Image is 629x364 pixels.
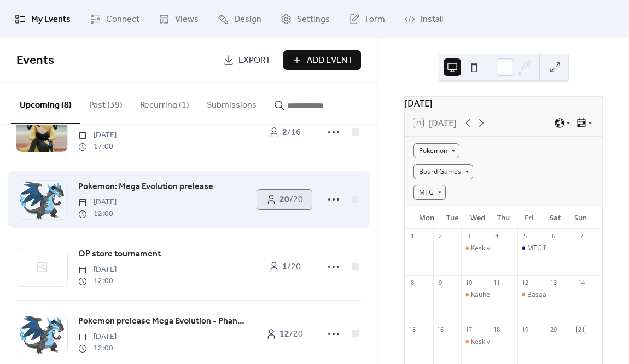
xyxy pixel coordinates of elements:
[521,232,529,240] div: 5
[150,4,207,34] a: Views
[279,193,303,207] span: / 20
[78,314,246,328] a: Pokemon prelease Mega Evolution - Phantasmal Flames
[80,83,131,123] button: Past (39)
[516,207,542,229] div: Fri
[78,141,117,152] span: 17:00
[471,290,557,300] div: Kauheat Komentaja Kekkerit
[421,13,443,26] span: Install
[78,264,117,275] span: [DATE]
[209,4,270,34] a: Design
[282,259,287,275] b: 1
[78,208,117,220] span: 12:00
[282,126,301,139] span: / 16
[491,207,516,229] div: Thu
[439,207,465,229] div: Tue
[577,232,585,240] div: 7
[464,279,473,287] div: 10
[279,326,289,343] b: 12
[234,13,261,26] span: Design
[198,83,265,123] button: Submissions
[31,13,71,26] span: My Events
[257,324,312,344] a: 12/20
[471,244,564,253] div: Keskiviikko Komentaja Kekkerit
[78,197,117,208] span: [DATE]
[279,328,303,341] span: / 20
[521,325,529,333] div: 19
[81,4,148,34] a: Connect
[7,4,79,34] a: My Events
[461,337,490,347] div: Keskiviikon Komentaja Pelipäivä
[493,325,501,333] div: 18
[16,49,54,73] span: Events
[131,83,198,123] button: Recurring (1)
[521,279,529,287] div: 12
[279,191,289,208] b: 20
[464,325,473,333] div: 17
[215,50,279,70] a: Export
[78,180,213,193] span: Pokemon: Mega Evolution prelease
[436,279,445,287] div: 9
[577,279,585,287] div: 14
[78,247,161,261] a: OP store tournament
[282,261,301,274] span: / 20
[78,315,246,328] span: Pokemon prelease Mega Evolution - Phantasmal Flames
[464,232,473,240] div: 3
[517,244,546,253] div: MTG Beta testing Commander Night!
[568,207,593,229] div: Sun
[493,279,501,287] div: 11
[282,124,287,141] b: 2
[471,337,568,347] div: Keskiviikon Komentaja Pelipäivä
[408,232,416,240] div: 1
[307,54,353,67] span: Add Event
[78,343,117,354] span: 12:00
[283,50,361,70] button: Add Event
[549,325,557,333] div: 20
[408,325,416,333] div: 15
[365,13,385,26] span: Form
[297,13,330,26] span: Settings
[78,130,117,141] span: [DATE]
[493,232,501,240] div: 4
[257,190,312,209] a: 20/20
[78,331,117,343] span: [DATE]
[436,325,445,333] div: 16
[78,180,213,194] a: Pokemon: Mega Evolution prelease
[257,122,312,142] a: 2/16
[257,257,312,277] a: 1/20
[549,232,557,240] div: 6
[272,4,338,34] a: Settings
[238,54,271,67] span: Export
[413,207,439,229] div: Mon
[78,275,117,287] span: 12:00
[175,13,199,26] span: Views
[461,244,490,253] div: Keskiviikko Komentaja Kekkerit
[396,4,451,34] a: Install
[527,290,599,300] div: Basaarin Syyskuun GLC
[11,83,80,124] button: Upcoming (8)
[106,13,139,26] span: Connect
[408,279,416,287] div: 8
[577,325,585,333] div: 21
[461,290,490,300] div: Kauheat Komentaja Kekkerit
[465,207,491,229] div: Wed
[405,97,602,110] div: [DATE]
[436,232,445,240] div: 2
[542,207,568,229] div: Sat
[78,248,161,261] span: OP store tournament
[341,4,393,34] a: Form
[517,290,546,300] div: Basaarin Syyskuun GLC
[549,279,557,287] div: 13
